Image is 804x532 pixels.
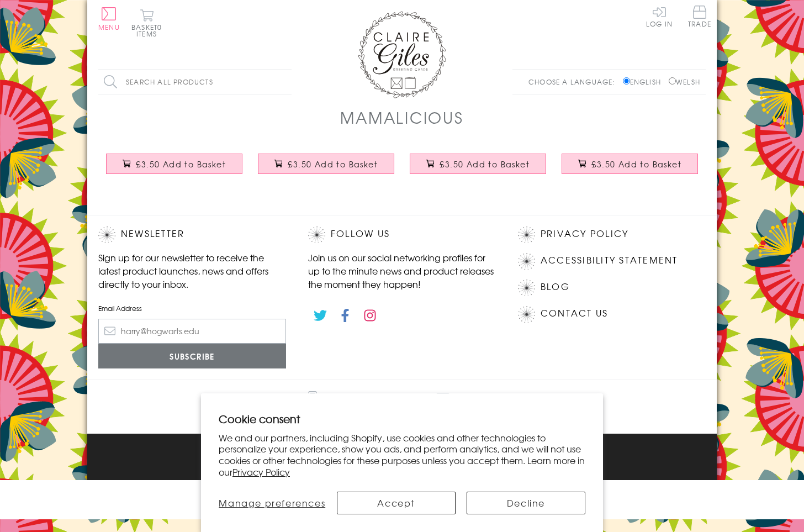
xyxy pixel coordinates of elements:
input: harry@hogwarts.edu [98,319,286,344]
a: Privacy Policy [232,465,290,478]
img: Claire Giles Greetings Cards [358,11,446,98]
button: £3.50 Add to Basket [562,154,699,174]
h2: Follow Us [308,227,496,243]
a: Contact Us [541,306,608,321]
span: 0 items [136,22,162,39]
button: Menu [98,7,120,30]
p: Choose a language: [528,77,621,87]
label: Welsh [669,77,700,87]
span: Menu [98,22,120,32]
button: Manage preferences [219,492,326,514]
span: Trade [688,6,711,27]
button: Decline [467,492,585,514]
a: Trade [688,6,711,29]
a: Mother's Day Card, Glitter Shoes, First Mother's Day £3.50 Add to Basket [554,145,706,193]
a: Privacy Policy [541,227,628,241]
p: © 2025 . [98,470,706,480]
button: £3.50 Add to Basket [258,154,395,174]
span: Manage preferences [219,496,325,509]
h2: Newsletter [98,227,286,243]
a: 0191 270 8191 [277,391,348,423]
input: Search [281,70,292,94]
label: Email Address [98,303,286,313]
a: Log In [646,6,673,27]
label: English [623,77,667,87]
input: Search all products [98,70,292,94]
input: Subscribe [98,344,286,368]
p: Join us on our social networking profiles for up to the minute news and product releases the mome... [308,251,496,291]
a: Mother's Day Card, Cute Robot, Old School, Still Cool £3.50 Add to Basket [98,145,250,193]
a: Accessibility Statement [541,253,678,268]
span: £3.50 Add to Basket [440,159,530,170]
span: £3.50 Add to Basket [136,159,226,170]
h1: Mamalicious [340,106,463,129]
input: English [623,77,630,85]
a: Mother's Day Card, Shoes, Mum everyone wishes they had £3.50 Add to Basket [402,145,554,193]
button: Accept [337,492,456,514]
button: Basket0 items [131,9,162,37]
input: Welsh [669,77,676,85]
a: Mother's Day Card, Call for Love, Press for Champagne £3.50 Add to Basket [250,145,402,193]
a: Blog [541,280,570,294]
span: £3.50 Add to Basket [591,159,681,170]
a: [EMAIL_ADDRESS][DOMAIN_NAME] [359,391,527,423]
span: £3.50 Add to Basket [288,159,378,170]
p: Sign up for our newsletter to receive the latest product launches, news and offers directly to yo... [98,251,286,291]
p: We and our partners, including Shopify, use cookies and other technologies to personalize your ex... [219,432,585,478]
h2: Cookie consent [219,411,585,426]
button: £3.50 Add to Basket [106,154,243,174]
button: £3.50 Add to Basket [410,154,547,174]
